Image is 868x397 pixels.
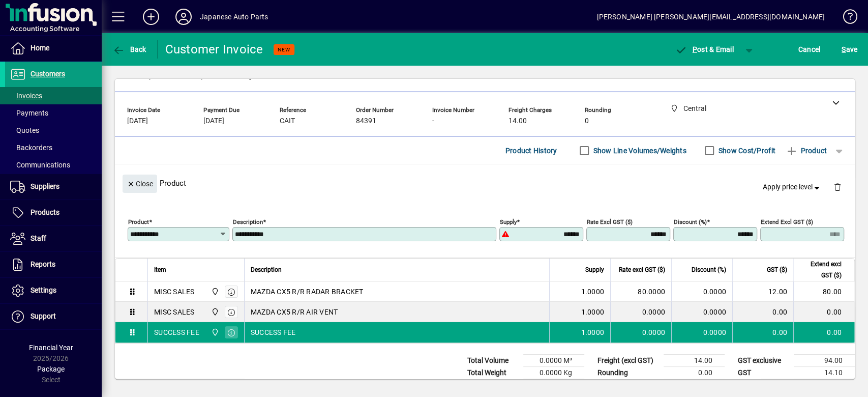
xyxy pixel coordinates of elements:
button: Product History [501,141,561,160]
a: Suppliers [5,174,102,200]
span: Central [208,327,220,338]
span: Suppliers [31,182,59,190]
a: Payments [5,104,102,122]
span: 14.00 [508,117,527,125]
button: Delete [825,175,850,199]
td: 14.10 [794,367,855,379]
a: Support [5,304,102,329]
td: 0.0000 [671,281,732,302]
div: MISC SALES [154,287,195,297]
label: Show Line Volumes/Weights [591,146,686,156]
span: 84391 [356,117,376,125]
span: Close [127,176,153,192]
a: Home [5,36,102,61]
button: Back [110,40,149,59]
div: Japanese Auto Parts [200,9,268,25]
span: Extend excl GST ($) [800,259,842,281]
button: Profile [167,8,200,26]
span: 0 [585,117,589,125]
td: 0.00 [793,322,854,343]
button: Close [123,175,157,193]
button: Add [135,8,167,26]
td: Rounding [592,367,664,379]
mat-label: Description [233,218,263,225]
td: 94.00 [794,355,855,367]
a: Invoices [5,87,102,104]
span: - [432,117,434,125]
span: ost & Email [675,45,734,53]
span: CAIT [280,117,295,125]
td: 0.0000 Kg [523,367,584,379]
div: [PERSON_NAME] [PERSON_NAME][EMAIL_ADDRESS][DOMAIN_NAME] [596,9,825,25]
mat-label: Product [128,218,149,225]
label: Show Cost/Profit [716,146,775,156]
span: Product [786,143,827,159]
span: P [693,45,697,53]
div: 0.0000 [617,307,665,317]
div: SUCCESS FEE [154,327,199,337]
td: 0.0000 [671,302,732,322]
span: Support [31,312,56,320]
td: 0.00 [732,322,793,343]
span: Communications [10,161,70,169]
td: Total Volume [462,355,523,367]
mat-label: Rate excl GST ($) [587,218,633,225]
button: Product [781,141,832,160]
span: 1.0000 [581,327,605,337]
div: Customer Invoice [165,41,263,58]
td: 12.00 [732,281,793,302]
span: Back [112,45,146,53]
a: Backorders [5,139,102,156]
span: Customers [31,70,65,78]
span: Package [37,365,65,373]
span: Settings [31,286,56,294]
span: Cancel [798,41,821,58]
td: 80.00 [793,281,854,302]
span: Item [154,264,166,275]
td: GST [733,367,794,379]
td: 0.00 [732,302,793,322]
button: Post & Email [670,40,739,59]
span: Products [31,208,59,216]
a: Quotes [5,122,102,139]
span: SUCCESS FEE [251,327,296,337]
td: 0.0000 M³ [523,355,584,367]
span: Central [208,306,220,318]
app-page-header-button: Back [102,40,158,59]
td: Freight (excl GST) [592,355,664,367]
app-page-header-button: Delete [825,182,850,191]
button: Save [839,40,860,59]
div: MISC SALES [154,307,195,317]
span: Staff [31,234,46,242]
span: ave [842,41,857,58]
mat-label: Extend excl GST ($) [761,218,813,225]
td: 0.00 [793,302,854,322]
span: Home [31,44,49,52]
span: MAZDA CX5 R/R RADAR BRACKET [251,287,364,297]
span: Discount (%) [692,264,726,275]
mat-label: Supply [500,218,517,225]
span: Supply [585,264,604,275]
td: 0.00 [664,367,725,379]
span: GST ($) [767,264,787,275]
a: Settings [5,278,102,303]
button: Cancel [796,40,823,59]
td: GST exclusive [733,355,794,367]
app-page-header-button: Close [120,179,160,188]
span: Reports [31,260,55,268]
span: 1.0000 [581,307,605,317]
span: Financial Year [29,344,73,352]
mat-label: Discount (%) [674,218,707,225]
div: Product [115,164,855,202]
td: 0.0000 [671,322,732,343]
span: [DATE] [203,117,224,125]
span: Apply price level [763,182,822,192]
span: Product History [505,143,557,159]
span: [DATE] [127,117,148,125]
span: 1.0000 [581,287,605,297]
span: Backorders [10,144,52,152]
span: NEW [278,46,290,53]
td: 14.00 [664,355,725,367]
button: Apply price level [759,178,826,196]
span: Description [251,264,282,275]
